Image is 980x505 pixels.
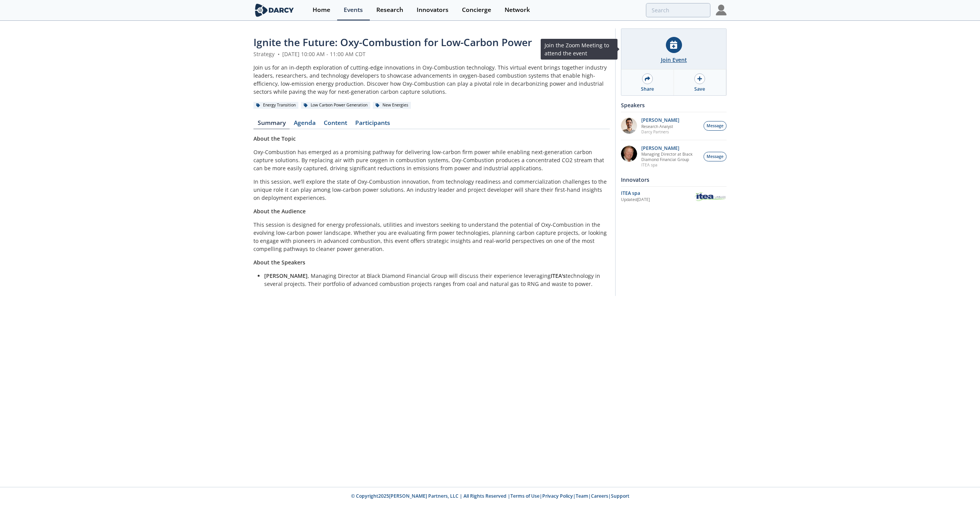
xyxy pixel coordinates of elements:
[417,7,449,13] div: Innovators
[641,146,700,151] p: [PERSON_NAME]
[264,272,604,288] li: , Managing Director at Black Diamond Financial Group will discuss their experience leveraging tec...
[253,63,610,96] div: Join us for an in-depth exploration of cutting-edge innovations in Oxy-Combustion technology. Thi...
[661,56,687,64] div: Join Event
[641,129,679,135] p: Darcy Partners
[641,162,700,168] p: ITEA spa
[621,197,694,203] div: Updated [DATE]
[621,146,637,162] img: 5c882eca-8b14-43be-9dc2-518e113e9a37
[621,118,637,134] img: e78dc165-e339-43be-b819-6f39ce58aec6
[253,35,532,49] span: Ignite the Future: Oxy-Combustion for Low-Carbon Power
[641,118,679,123] p: [PERSON_NAME]
[253,148,610,172] p: Oxy-Combustion has emerged as a promising pathway for delivering low-carbon firm power while enab...
[707,123,723,129] span: Message
[621,189,727,203] a: ITEA spa Updated[DATE] ITEA spa
[542,493,573,499] a: Privacy Policy
[253,135,296,142] strong: About the Topic
[276,50,281,58] span: •
[621,190,694,197] div: ITEA spa
[641,151,700,162] p: Managing Director at Black Diamond Financial Group
[621,173,727,186] div: Innovators
[576,493,588,499] a: Team
[253,3,295,17] img: logo-wide.svg
[462,7,491,13] div: Concierge
[253,102,298,109] div: Energy Transition
[373,102,411,109] div: New Energies
[621,98,727,112] div: Speakers
[253,221,610,253] p: This session is designed for energy professionals, utilities and investors seeking to understand ...
[344,7,363,13] div: Events
[704,152,727,161] button: Message
[301,102,370,109] div: Low Carbon Power Generation
[591,493,608,499] a: Careers
[694,86,705,93] div: Save
[707,154,723,160] span: Message
[290,120,319,129] a: Agenda
[505,7,530,13] div: Network
[694,191,727,202] img: ITEA spa
[611,493,629,499] a: Support
[253,178,610,202] p: In this session, we’ll explore the state of Oxy-Combustion innovation, from technology readiness ...
[319,120,351,129] a: Content
[551,272,566,279] strong: ITEA's
[351,120,394,129] a: Participants
[376,7,403,13] div: Research
[510,493,540,499] a: Terms of Use
[253,208,306,215] strong: About the Audience
[646,3,710,17] input: Advanced Search
[641,124,679,129] p: Research Analyst
[641,86,654,93] div: Share
[253,120,290,129] a: Summary
[253,259,305,266] strong: About the Speakers
[206,493,774,500] p: © Copyright 2025 [PERSON_NAME] Partners, LLC | All Rights Reserved | | | | |
[253,50,610,58] div: Strategy [DATE] 10:00 AM - 11:00 AM CDT
[313,7,330,13] div: Home
[704,121,727,131] button: Message
[716,5,727,15] img: Profile
[264,272,308,279] strong: [PERSON_NAME]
